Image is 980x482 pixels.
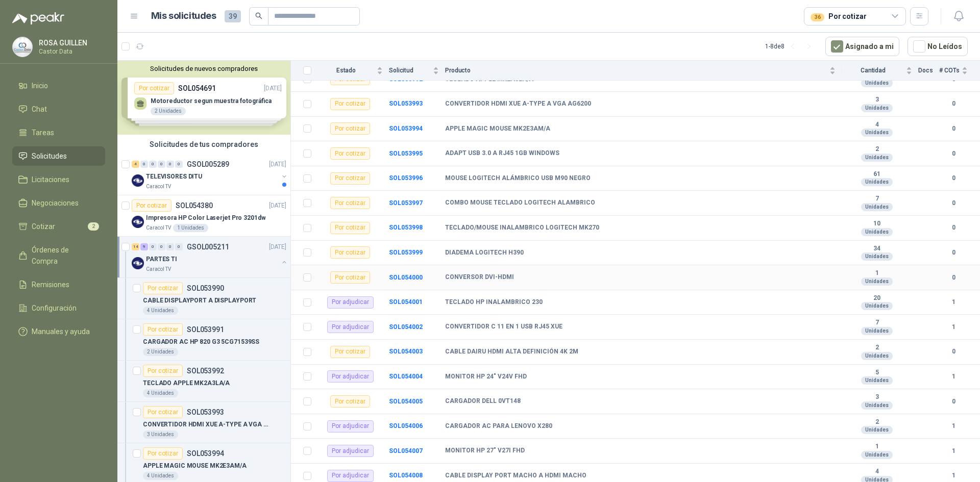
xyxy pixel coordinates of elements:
div: Por cotizar [330,246,370,259]
div: Por adjudicar [327,321,374,333]
div: 0 [175,243,183,250]
th: Cantidad [842,61,918,81]
b: 1 [842,443,912,451]
span: Estado [317,67,375,74]
span: Tareas [32,127,54,138]
p: Impresora HP Color Laserjet Pro 3201dw [146,213,265,223]
p: [DATE] [269,160,286,169]
span: Manuales y ayuda [32,326,90,337]
a: Inicio [12,76,105,95]
span: search [255,12,262,19]
p: GSOL005289 [187,161,229,168]
b: CONVERTIDOR HDMI XUE A-TYPE A VGA AG6200 [445,100,591,108]
b: MONITOR HP 27" V27I FHD [445,447,525,455]
b: 7 [842,195,912,203]
div: Por cotizar [143,447,183,460]
div: Por cotizar [143,365,183,377]
b: SOL053994 [389,125,423,132]
span: Solicitudes [32,150,67,162]
div: Por cotizar [330,395,370,408]
a: Solicitudes [12,146,105,166]
a: SOL053992 [389,75,423,83]
a: SOL053999 [389,249,423,256]
div: 0 [166,243,174,250]
b: SOL054004 [389,373,423,380]
b: SOL053995 [389,150,423,157]
div: 14 [132,243,139,250]
a: Por cotizarSOL053992TECLADO APPLE MK2A3LA/A4 Unidades [117,361,290,402]
a: SOL054000 [389,274,423,281]
b: TECLADO/MOUSE INALAMBRICO LOGITECH MK270 [445,224,599,232]
div: Unidades [861,104,893,112]
b: 3 [842,393,912,401]
a: Tareas [12,123,105,142]
th: Producto [445,61,842,81]
a: Por cotizarSOL053993CONVERTIDOR HDMI XUE A-TYPE A VGA AG62003 Unidades [117,402,290,443]
a: SOL054005 [389,398,423,405]
span: 2 [88,222,99,231]
div: Por cotizar [143,323,183,336]
div: Por cotizar [330,222,370,234]
b: 2 [842,145,912,154]
b: 1 [939,471,968,480]
b: 0 [939,124,968,134]
a: SOL054008 [389,472,423,479]
div: Unidades [861,154,893,162]
th: Solicitud [389,61,445,81]
a: 4 0 0 0 0 0 GSOL005289[DATE] Company LogoTELEVISORES DITUCaracol TV [132,158,288,191]
b: 5 [842,369,912,377]
span: Chat [32,104,47,115]
b: 0 [939,99,968,109]
b: SOL054002 [389,323,423,331]
div: Por cotizar [811,11,866,22]
h1: Mis solicitudes [151,9,216,23]
b: 34 [842,245,912,253]
div: Unidades [861,302,893,310]
img: Company Logo [13,37,32,57]
a: SOL054003 [389,348,423,355]
div: Solicitudes de nuevos compradoresPor cotizarSOL054691[DATE] Motoreductor segun muestra fotográfic... [117,61,290,135]
a: Por cotizarSOL054380[DATE] Company LogoImpresora HP Color Laserjet Pro 3201dwCaracol TV1 Unidades [117,195,290,237]
div: Por adjudicar [327,296,374,309]
div: Unidades [861,228,893,236]
p: CARGADOR AC HP 820 G3 5CG71539SS [143,337,259,347]
p: CONVERTIDOR HDMI XUE A-TYPE A VGA AG6200 [143,420,270,429]
div: 1 - 8 de 8 [765,38,817,55]
b: TECLADO HP INALAMBRICO 230 [445,298,543,307]
th: # COTs [939,61,980,81]
div: 0 [166,161,174,168]
b: 4 [842,468,912,476]
p: SOL053994 [187,450,224,457]
th: Estado [317,61,389,81]
b: MOUSE LOGITECH ALÁMBRICO USB M90 NEGRO [445,174,591,183]
div: Por cotizar [132,199,171,212]
b: 10 [842,220,912,228]
div: Unidades [861,401,893,410]
p: [DATE] [269,242,286,252]
p: CABLE DISPLAYPORT A DISPLAYPORT [143,296,256,306]
div: Unidades [861,327,893,335]
div: Unidades [861,129,893,137]
b: SOL054007 [389,447,423,454]
b: SOL054006 [389,422,423,429]
b: 7 [842,319,912,327]
b: 2 [842,418,912,426]
a: SOL054001 [389,298,423,306]
a: Manuales y ayuda [12,322,105,341]
img: Company Logo [132,174,144,187]
b: 1 [939,297,968,307]
span: Negociaciones [32,197,79,209]
button: No Leídos [908,37,968,56]
div: 4 Unidades [143,307,178,315]
div: Por cotizar [330,197,370,209]
p: Caracol TV [146,183,171,191]
p: Caracol TV [146,224,171,232]
a: SOL053997 [389,199,423,207]
p: Caracol TV [146,265,171,273]
div: Por cotizar [330,172,370,185]
a: SOL053996 [389,174,423,182]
